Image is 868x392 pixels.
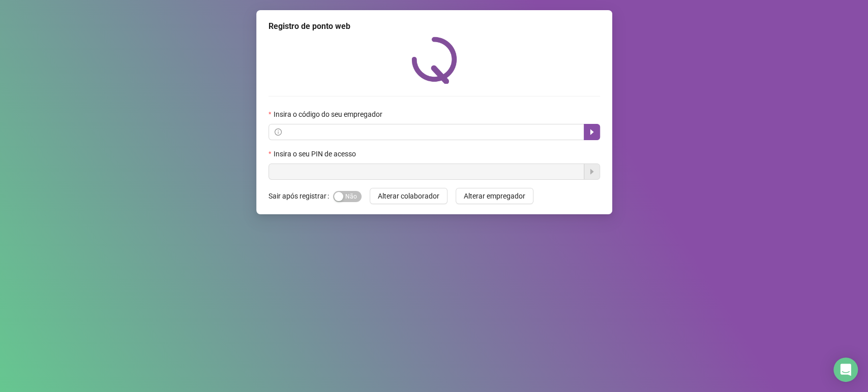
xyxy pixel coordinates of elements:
[833,357,858,382] div: Open Intercom Messenger
[275,128,282,136] span: info-circle
[370,188,447,204] button: Alterar colaborador
[456,188,533,204] button: Alterar empregador
[268,109,388,120] label: Insira o código do seu empregador
[411,37,457,84] img: QRPoint
[268,148,362,159] label: Insira o seu PIN de acesso
[464,190,525,202] span: Alterar empregador
[588,128,596,136] span: caret-right
[268,188,333,204] label: Sair após registrar
[268,20,600,32] div: Registro de ponto web
[378,190,439,202] span: Alterar colaborador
